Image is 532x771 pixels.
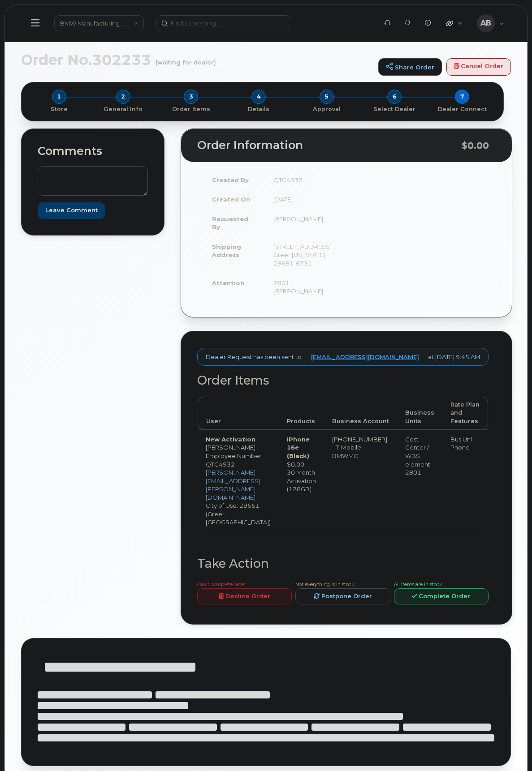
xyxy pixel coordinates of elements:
[52,90,66,104] span: 1
[296,105,357,113] p: Approval
[265,273,340,301] td: 2801 [PERSON_NAME]
[394,582,442,587] span: All Items are in stock
[212,243,241,259] strong: Shipping Address
[324,397,397,429] th: Business Account
[295,588,390,605] a: Postpone Order
[212,196,250,203] strong: Created On
[446,58,511,76] a: Cancel Order
[265,237,340,273] td: [STREET_ADDRESS] Greer [US_STATE] 29651-6731
[212,215,248,231] strong: Requested By
[442,429,488,532] td: Bus Unl Phone
[378,58,442,76] a: Share Order
[293,104,360,113] a: 5 Approval
[360,104,428,113] a: 6 Select Dealer
[206,469,260,501] a: [PERSON_NAME][EMAIL_ADDRESS][PERSON_NAME][DOMAIN_NAME]
[38,202,105,219] input: Leave Comment
[21,52,374,68] h1: Order No.302233
[197,348,489,366] div: Dealer Request has been sent to at [DATE] 9:45 AM
[387,90,402,104] span: 6
[89,104,157,113] a: 2 General Info
[197,374,489,387] h2: Order Items
[197,139,462,152] h2: Order Information
[32,105,86,113] p: Store
[197,582,246,587] span: Can't complete order
[287,436,310,459] strong: iPhone 16e (Black)
[212,279,244,287] strong: Attention
[157,104,225,113] a: 3 Order Items
[265,209,340,237] td: [PERSON_NAME]
[38,145,148,158] h2: Comments
[279,397,324,429] th: Products
[279,429,324,532] td: $0.00 - 30 Month Activation (128GB)
[295,582,354,587] span: Not everything is in stock
[206,452,263,468] span: Employee Number: QTC4932
[156,52,216,66] small: (waiting for dealer)
[29,104,89,113] a: 1 Store
[462,137,489,154] div: $0.00
[116,90,130,104] span: 2
[324,429,397,532] td: [PHONE_NUMBER] - T-Mobile - BMWMC
[93,105,153,113] p: General Info
[265,170,340,190] td: QTC4932
[206,436,255,443] strong: New Activation
[265,189,340,209] td: [DATE]
[397,397,442,429] th: Business Units
[320,90,334,104] span: 5
[311,353,419,361] a: [EMAIL_ADDRESS][DOMAIN_NAME]
[251,90,266,104] span: 4
[161,105,221,113] p: Order Items
[405,435,434,477] div: Cost Center / WBS element: 2801
[184,90,198,104] span: 3
[225,104,293,113] a: 4 Details
[197,588,292,605] a: Decline Order
[364,105,424,113] p: Select Dealer
[197,557,489,570] h2: Take Action
[442,397,488,429] th: Rate Plan and Features
[198,397,279,429] th: User
[229,105,289,113] p: Details
[198,429,279,532] td: [PERSON_NAME] City of Use: 29651 (Greer, [GEOGRAPHIC_DATA])
[212,176,249,184] strong: Created By
[394,588,489,605] a: Complete Order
